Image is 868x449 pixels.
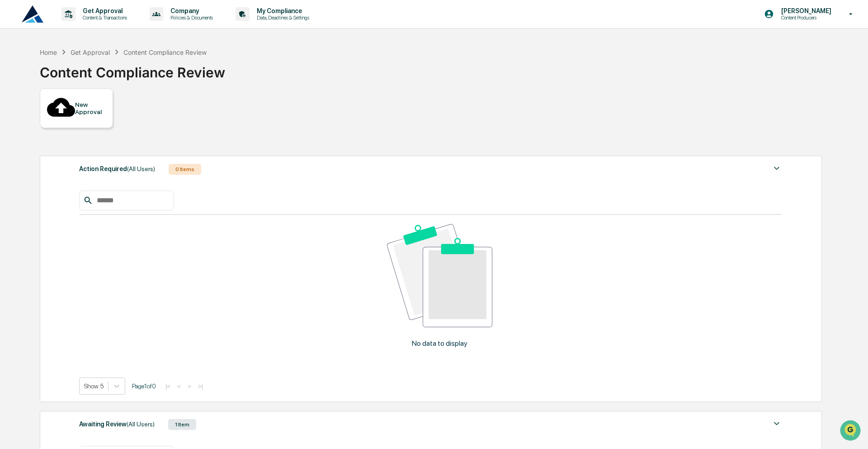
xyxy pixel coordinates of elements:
[79,418,155,430] div: Awaiting Review
[132,382,156,390] span: Page 1 of 0
[771,418,782,429] img: caret
[123,48,207,56] div: Content Compliance Review
[64,153,109,160] a: Powered byPylon
[66,115,73,122] div: 🗄️
[127,420,155,428] span: (All Users)
[839,419,863,444] iframe: Open customer support
[163,14,217,21] p: Policies & Documents
[774,7,836,14] p: [PERSON_NAME]
[250,7,314,14] p: My Compliance
[387,224,492,327] img: No data
[31,69,148,78] div: Start new chat
[71,48,110,56] div: Get Approval
[154,72,165,83] button: Start new chat
[9,69,25,86] img: 1746055101610-c473b297-6a78-478c-a979-82029cc54cd1
[62,110,116,127] a: 🗄️Attestations
[79,163,155,175] div: Action Required
[75,114,112,123] span: Attestations
[75,101,105,115] div: New Approval
[90,153,109,160] span: Pylon
[774,14,836,21] p: Content Producers
[163,7,217,14] p: Company
[412,339,467,348] p: No data to display
[5,128,61,144] a: 🔎Data Lookup
[9,132,16,139] div: 🔎
[195,382,206,390] button: >|
[5,110,62,127] a: 🖐️Preclearance
[185,382,194,390] button: >
[771,163,782,174] img: caret
[18,114,58,123] span: Preclearance
[40,57,225,81] div: Content Compliance Review
[163,382,173,390] button: |<
[127,165,155,172] span: (All Users)
[31,78,114,86] div: We're available if you need us!
[75,7,132,14] p: Get Approval
[250,14,314,21] p: Data, Deadlines & Settings
[169,164,201,175] div: 0 Items
[75,14,132,21] p: Content & Transactions
[175,382,184,390] button: <
[9,19,165,33] p: How can we help?
[18,131,57,140] span: Data Lookup
[40,48,57,56] div: Home
[9,115,16,122] div: 🖐️
[168,419,196,430] div: 1 Item
[22,5,43,23] img: logo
